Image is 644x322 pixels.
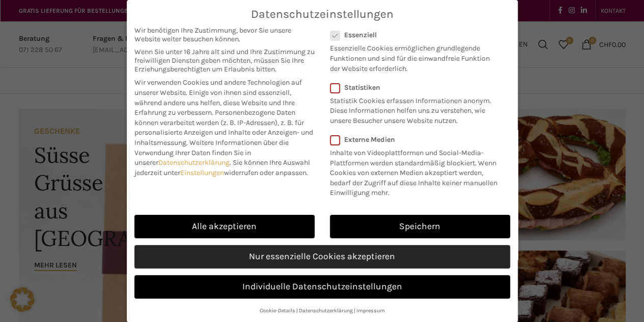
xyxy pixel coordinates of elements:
[134,138,289,167] span: Weitere Informationen über die Verwendung Ihrer Daten finden Sie in unserer .
[158,158,230,167] a: Datenschutzerklärung
[134,78,302,117] span: Wir verwenden Cookies und andere Technologien auf unserer Website. Einige von ihnen sind essenzie...
[330,135,503,144] label: Externe Medien
[330,92,497,126] p: Statistik Cookies erfassen Informationen anonym. Diese Informationen helfen uns zu verstehen, wie...
[134,158,310,177] span: Sie können Ihre Auswahl jederzeit unter widerrufen oder anpassen.
[134,215,315,238] a: Alle akzeptieren
[260,307,295,314] a: Cookie-Details
[330,39,497,73] p: Essenzielle Cookies ermöglichen grundlegende Funktionen und sind für die einwandfreie Funktion de...
[330,31,497,39] label: Essenziell
[134,108,313,147] span: Personenbezogene Daten können verarbeitet werden (z. B. IP-Adressen), z. B. für personalisierte A...
[330,144,503,198] p: Inhalte von Videoplattformen und Social-Media-Plattformen werden standardmäßig blockiert. Wenn Co...
[134,26,315,43] span: Wir benötigen Ihre Zustimmung, bevor Sie unsere Website weiter besuchen können.
[180,168,224,177] a: Einstellungen
[134,47,315,73] span: Wenn Sie unter 16 Jahre alt sind und Ihre Zustimmung zu freiwilligen Diensten geben möchten, müss...
[251,8,394,21] span: Datenschutzeinstellungen
[299,307,353,314] a: Datenschutzerklärung
[134,275,510,299] a: Individuelle Datenschutzeinstellungen
[330,215,510,238] a: Speichern
[134,245,510,268] a: Nur essenzielle Cookies akzeptieren
[356,307,385,314] a: Impressum
[330,83,497,92] label: Statistiken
